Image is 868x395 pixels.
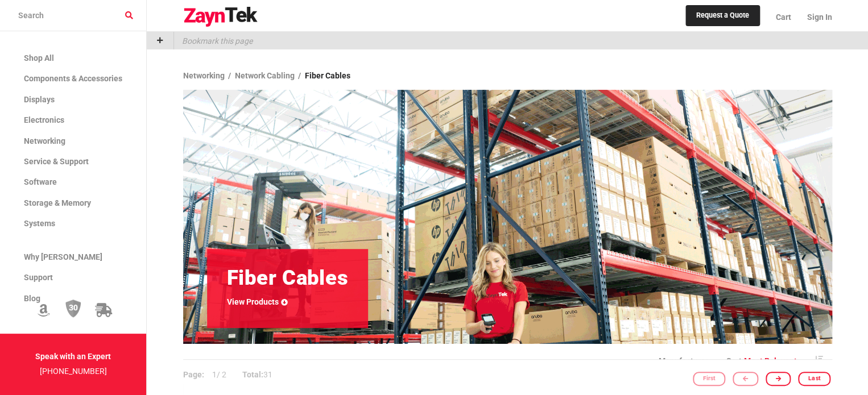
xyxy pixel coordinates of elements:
[183,358,274,370] input: Search Category
[798,372,830,386] a: Last
[183,71,235,80] a: Networking
[227,296,288,308] a: View Products
[24,95,55,104] span: Displays
[805,352,832,367] a: Descending
[40,367,107,376] a: [PHONE_NUMBER]
[24,219,55,228] span: Systems
[24,294,40,303] span: Blog
[183,371,204,380] strong: Page:
[65,299,81,318] img: 30 Day Return Policy
[183,360,234,391] p: / 2
[726,355,805,367] a: Sort:
[768,3,799,31] a: Cart
[35,352,111,361] strong: Speak with an Expert
[24,115,64,124] span: Electronics
[799,3,832,31] a: Sign In
[658,356,716,365] a: manufacturer
[212,371,217,380] span: 1
[744,356,796,365] span: Most Relevant
[174,32,253,49] p: Bookmark this page
[24,136,65,145] span: Networking
[24,74,122,83] span: Components & Accessories
[24,157,89,166] span: Service & Support
[24,198,91,207] span: Storage & Memory
[776,13,791,22] span: Cart
[242,371,263,380] strong: Total:
[234,360,280,391] p: 31
[685,5,760,27] a: Request a Quote
[227,269,349,288] h1: Fiber Cables
[24,273,53,282] span: Support
[235,71,305,80] a: Network Cabling
[24,53,54,63] span: Shop All
[183,7,258,27] img: logo
[24,177,57,186] span: Software
[24,252,102,261] span: Why [PERSON_NAME]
